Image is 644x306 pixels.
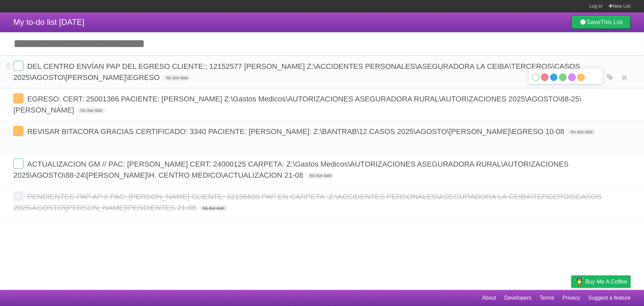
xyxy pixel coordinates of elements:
a: Suggest a feature [588,292,631,304]
label: Done [13,191,23,201]
a: Terms [540,292,554,304]
span: No due date [568,129,595,135]
label: Red [541,74,548,81]
span: ACTUALIZACION GM // PAC: [PERSON_NAME] CERT: 24000125 CARPETA: Z:\Gastos Medicos\AUTORIZACIONES A... [13,160,569,179]
span: Buy me a coffee [585,276,627,288]
span: No due date [200,205,227,211]
span: EGRESO: CERT: 25001366 PACIENTE: [PERSON_NAME] Z:\Gastos Medicos\AUTORIZACIONES ASEGURADORA RURAL... [13,95,581,114]
label: Done [13,126,23,136]
a: Developers [504,292,531,304]
label: Orange [577,74,585,81]
a: Buy me a coffee [571,275,631,288]
label: White [532,74,539,81]
label: Done [13,93,23,103]
a: Privacy [562,292,580,304]
span: No due date [307,173,334,179]
img: Buy me a coffee [575,276,584,287]
span: My to-do list [DATE] [13,17,85,27]
a: About [482,292,496,304]
span: No due date [78,107,105,114]
b: This List [600,19,623,26]
span: No due date [163,75,191,81]
label: Done [13,61,23,71]
label: Done [13,159,23,169]
label: Purple [568,74,576,81]
label: Green [559,74,567,81]
span: REVISAR BITACORA GRACIAS CERTIFICADO: 3340 PACIENTE: [PERSON_NAME]: Z:\BANTRAB\12.CASOS 2025\AGOS... [27,127,566,136]
label: Blue [550,74,557,81]
a: SaveThis List [571,15,631,29]
span: DEL CENTRO ENVÍAN PAP DEL EGRESO CLIENTE:; 12152577 [PERSON_NAME] Z:\ACCIDENTES PERSONALES\ASEGUR... [13,62,580,82]
span: PENDIENTES PAP AP // PAC: [PERSON_NAME] CLIENTE: 12136609 PAP EN CARPETA: Z:\ACCIDENTES PERSONALE... [13,192,602,212]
